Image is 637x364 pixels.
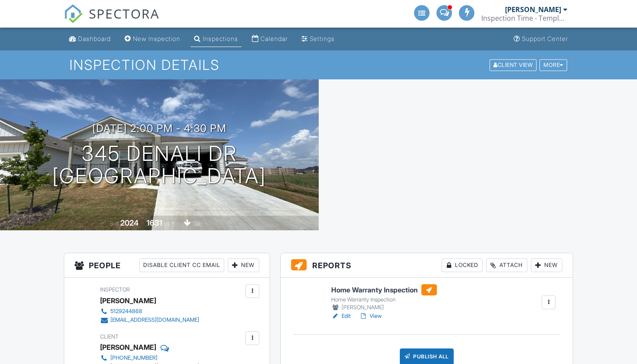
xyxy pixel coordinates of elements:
span: Inspector [100,286,130,293]
div: [PHONE_NUMBER] [110,355,157,361]
div: [PERSON_NAME] [505,5,561,14]
div: [PERSON_NAME] [100,341,156,354]
span: Client [100,333,119,340]
a: New Inspection [121,31,184,47]
div: Disable Client CC Email [139,258,224,272]
a: [PHONE_NUMBER] [100,354,199,362]
div: New Inspection [133,35,180,42]
div: More [540,59,567,71]
a: Client View [489,61,539,68]
div: Settings [310,35,335,42]
div: [EMAIL_ADDRESS][DOMAIN_NAME] [110,317,199,323]
div: Attach [486,258,527,272]
div: Client View [490,59,537,71]
span: sq. ft. [163,220,176,227]
a: 5129244868 [100,307,199,316]
div: New [531,258,562,272]
div: Inspection Time - Temple/Waco [481,14,568,22]
a: Dashboard [66,31,114,47]
h3: [DATE] 2:00 pm - 4:30 pm [92,122,226,134]
div: 2024 [120,218,138,227]
div: [PERSON_NAME] [100,294,156,307]
h6: Home Warranty Inspection [331,284,437,295]
div: Locked [442,258,483,272]
span: slab [192,220,202,227]
h1: 345 Denali Dr [GEOGRAPHIC_DATA] [52,142,266,188]
div: New [228,258,259,272]
div: [PERSON_NAME] [331,303,437,312]
div: 1631 [147,218,162,227]
div: Support Center [522,35,568,42]
img: The Best Home Inspection Software - Spectora [64,4,83,23]
h3: Reports [281,253,573,278]
a: SPECTORA [64,12,160,30]
a: View [359,312,382,320]
div: Inspections [203,35,238,42]
a: Settings [298,31,338,47]
a: Home Warranty Inspection Home Warranty Inspection [PERSON_NAME] [331,284,437,312]
div: Dashboard [78,35,111,42]
h3: People [64,253,270,278]
h1: Inspection Details [69,57,568,72]
a: Edit [331,312,351,320]
a: Inspections [191,31,242,47]
div: Calendar [260,35,288,42]
a: [EMAIL_ADDRESS][DOMAIN_NAME] [100,316,199,324]
span: Built [110,220,119,227]
a: Calendar [248,31,291,47]
span: SPECTORA [89,4,160,22]
div: Home Warranty Inspection [331,296,437,303]
div: 5129244868 [110,308,142,315]
a: Support Center [510,31,571,47]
